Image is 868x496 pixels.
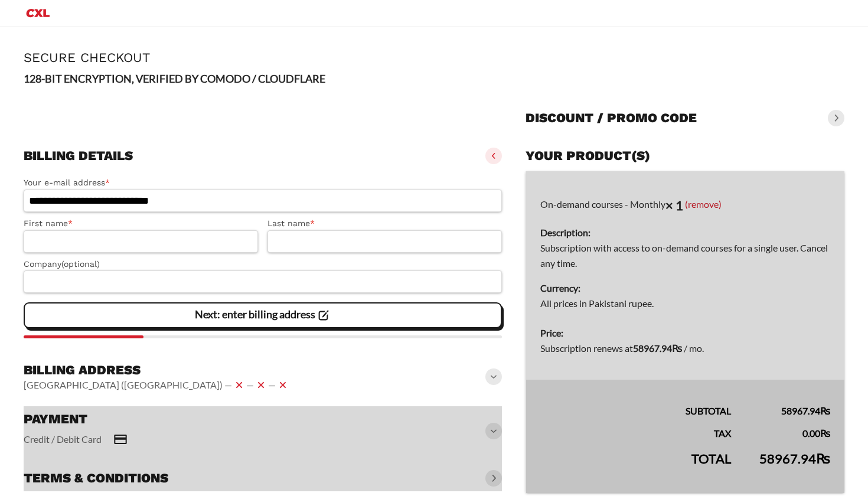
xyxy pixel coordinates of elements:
[61,259,100,269] span: (optional)
[24,257,502,271] label: Company
[24,378,290,392] vaadin-horizontal-layout: [GEOGRAPHIC_DATA] ([GEOGRAPHIC_DATA]) — — —
[24,50,844,65] h1: Secure Checkout
[24,217,258,230] label: First name
[24,302,502,328] vaadin-button: Next: enter billing address
[526,110,697,126] h3: Discount / promo code
[267,217,502,230] label: Last name
[24,176,502,190] label: Your e-mail address
[24,72,325,85] strong: 128-BIT ENCRYPTION, VERIFIED BY COMODO / CLOUDFLARE
[24,148,133,164] h3: Billing details
[24,362,290,378] h3: Billing address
